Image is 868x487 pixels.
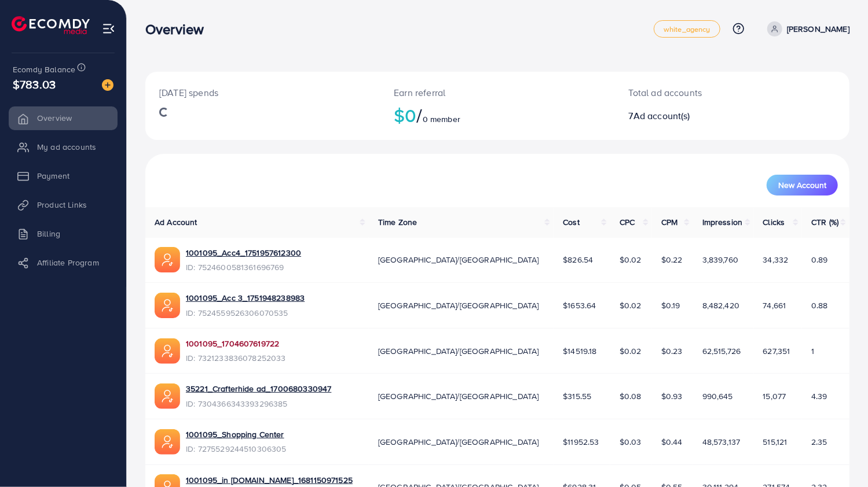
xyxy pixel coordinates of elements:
[394,104,600,126] h2: $0
[661,216,677,228] span: CPM
[186,429,287,440] a: 1001095_Shopping Center
[787,22,849,36] p: [PERSON_NAME]
[633,109,690,122] span: Ad account(s)
[811,300,828,311] span: 0.88
[702,390,733,402] span: 990,645
[186,292,305,304] a: 1001095_Acc 3_1751948238983
[763,21,849,36] a: [PERSON_NAME]
[763,300,786,311] span: 74,661
[563,345,596,357] span: $14519.18
[620,390,642,402] span: $0.08
[378,300,539,311] span: [GEOGRAPHIC_DATA]/[GEOGRAPHIC_DATA]
[661,300,680,311] span: $0.19
[563,390,591,402] span: $315.55
[186,338,286,349] a: 1001095_1704607619722
[778,181,826,189] span: New Account
[155,383,180,409] img: ic-ads-acc.e4c84228.svg
[629,86,777,99] p: Total ad accounts
[12,16,90,34] img: logo
[702,345,741,357] span: 62,515,726
[155,293,180,318] img: ic-ads-acc.e4c84228.svg
[702,300,739,311] span: 8,482,420
[620,436,642,448] span: $0.03
[378,436,539,448] span: [GEOGRAPHIC_DATA]/[GEOGRAPHIC_DATA]
[563,300,596,311] span: $1653.64
[186,261,301,273] span: ID: 7524600581361696769
[811,345,814,357] span: 1
[763,345,790,357] span: 627,351
[620,216,635,228] span: CPC
[763,216,785,228] span: Clicks
[417,102,423,128] span: /
[664,25,710,33] span: white_agency
[620,254,642,265] span: $0.02
[378,254,539,265] span: [GEOGRAPHIC_DATA]/[GEOGRAPHIC_DATA]
[186,443,287,455] span: ID: 7275529244510306305
[763,390,786,402] span: 15,077
[702,436,741,448] span: 48,573,137
[702,254,738,265] span: 3,839,760
[811,216,838,228] span: CTR (%)
[378,216,417,228] span: Time Zone
[563,216,580,228] span: Cost
[378,345,539,357] span: [GEOGRAPHIC_DATA]/[GEOGRAPHIC_DATA]
[186,383,331,394] a: 35221_Crafterhide ad_1700680330947
[620,345,642,357] span: $0.02
[186,474,353,486] a: 1001095_in [DOMAIN_NAME]_1681150971525
[423,113,460,125] span: 0 member
[378,390,539,402] span: [GEOGRAPHIC_DATA]/[GEOGRAPHIC_DATA]
[811,390,827,402] span: 4.39
[661,345,683,357] span: $0.23
[763,436,788,448] span: 515,121
[563,254,593,265] span: $826.54
[811,254,828,265] span: 0.89
[629,110,777,121] h2: 7
[811,436,827,448] span: 2.35
[661,254,683,265] span: $0.22
[563,436,599,448] span: $11952.53
[763,254,789,265] span: 34,332
[186,352,286,364] span: ID: 7321233836078252033
[155,338,180,364] img: ic-ads-acc.e4c84228.svg
[186,398,331,409] span: ID: 7304366343393296385
[661,436,683,448] span: $0.44
[13,76,56,93] span: $783.03
[394,86,600,99] p: Earn referral
[654,20,720,38] a: white_agency
[155,216,197,228] span: Ad Account
[13,64,75,75] span: Ecomdy Balance
[155,247,180,272] img: ic-ads-acc.e4c84228.svg
[702,216,743,228] span: Impression
[186,307,305,319] span: ID: 7524559526306070535
[620,300,642,311] span: $0.02
[767,175,838,195] button: New Account
[159,86,366,99] p: [DATE] spends
[155,429,180,455] img: ic-ads-acc.e4c84228.svg
[102,22,115,35] img: menu
[145,21,213,38] h3: Overview
[186,247,301,259] a: 1001095_Acc4_1751957612300
[102,79,113,91] img: image
[661,390,683,402] span: $0.93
